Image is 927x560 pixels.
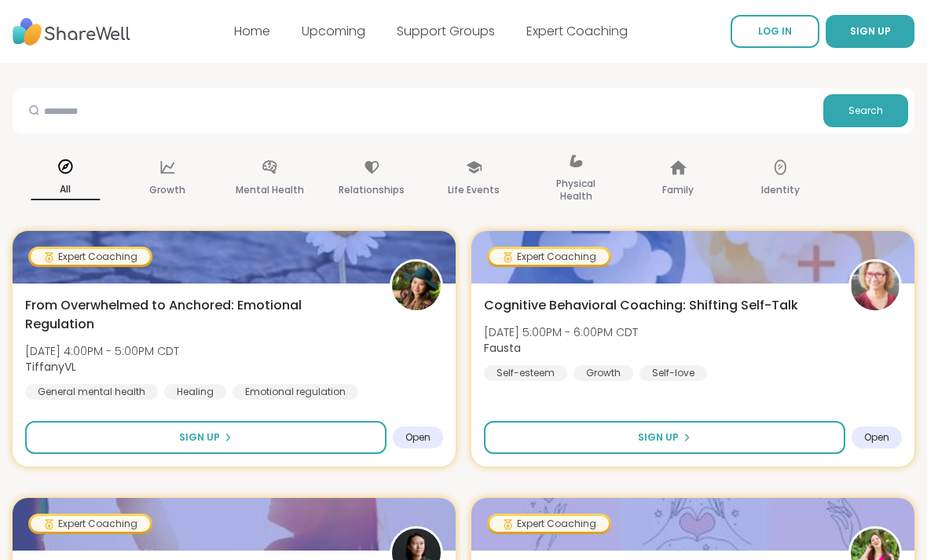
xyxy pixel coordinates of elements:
span: From Overwhelmed to Anchored: Emotional Regulation [25,296,372,334]
div: General mental health [25,384,158,400]
p: Growth [149,181,185,199]
p: Identity [761,181,800,199]
b: TiffanyVL [25,359,76,375]
span: SIGN UP [850,24,891,38]
div: Self-esteem [484,365,567,381]
img: Fausta [851,262,900,310]
span: [DATE] 5:00PM - 6:00PM CDT [484,324,638,340]
button: Search [823,94,908,127]
div: Self-love [639,365,707,381]
a: Expert Coaching [526,22,628,40]
p: Relationships [339,181,405,199]
p: Physical Health [541,174,610,206]
img: ShareWell Nav Logo [13,10,130,53]
span: Search [848,104,883,118]
span: Sign Up [638,430,679,445]
div: Healing [164,384,226,400]
span: Sign Up [179,430,220,445]
p: All [31,180,100,200]
div: Emotional regulation [233,384,358,400]
b: Fausta [484,340,521,356]
span: Open [405,431,431,444]
span: [DATE] 4:00PM - 5:00PM CDT [25,343,179,359]
div: Expert Coaching [31,249,150,265]
a: LOG IN [731,15,819,48]
span: Cognitive Behavioral Coaching: Shifting Self-Talk [484,296,798,315]
p: Life Events [448,181,500,199]
button: SIGN UP [826,15,914,48]
img: TiffanyVL [392,262,441,310]
a: Support Groups [397,22,495,40]
a: Home [234,22,270,40]
p: Mental Health [236,181,304,199]
div: Expert Coaching [31,516,150,532]
span: LOG IN [758,24,792,38]
div: Expert Coaching [489,516,609,532]
button: Sign Up [484,421,845,454]
a: Upcoming [302,22,365,40]
div: Growth [573,365,633,381]
span: Open [864,431,889,444]
p: Family [662,181,694,199]
button: Sign Up [25,421,387,454]
div: Expert Coaching [489,249,609,265]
